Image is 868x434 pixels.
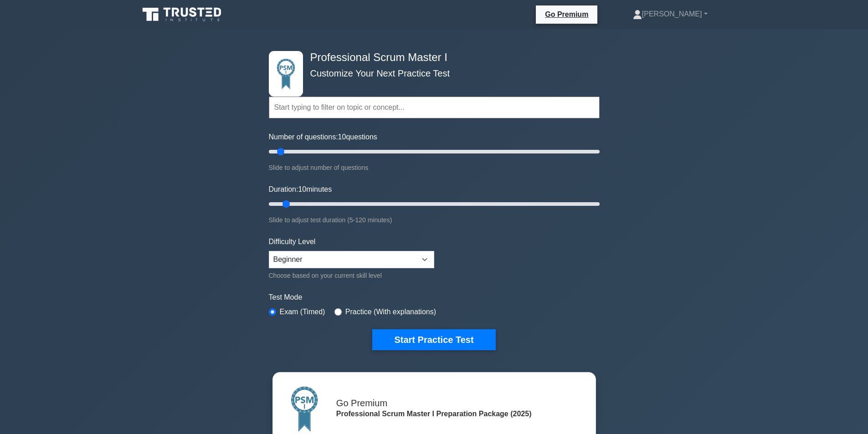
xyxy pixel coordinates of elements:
div: Slide to adjust number of questions [269,162,600,173]
span: 10 [298,185,306,193]
label: Difficulty Level [269,236,316,247]
label: Test Mode [269,292,600,303]
div: Choose based on your current skill level [269,270,434,281]
input: Start typing to filter on topic or concept... [269,97,600,118]
label: Practice (With explanations) [345,306,436,317]
button: Start Practice Test [372,329,495,350]
div: Slide to adjust test duration (5-120 minutes) [269,214,600,225]
label: Number of questions: questions [269,132,377,143]
span: 10 [338,133,346,141]
a: [PERSON_NAME] [611,5,729,23]
a: Go Premium [539,9,594,20]
label: Exam (Timed) [280,306,325,317]
h4: Professional Scrum Master I [307,51,555,64]
label: Duration: minutes [269,184,332,195]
